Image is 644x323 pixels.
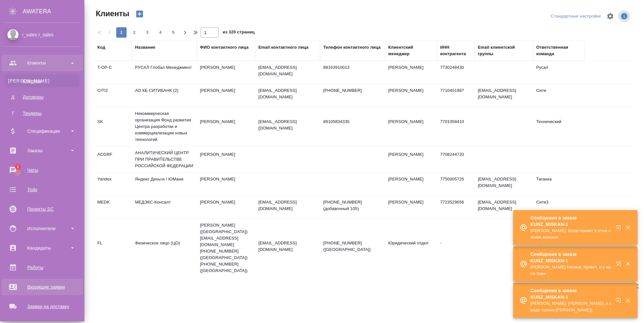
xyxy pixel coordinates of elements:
[385,115,437,138] td: [PERSON_NAME]
[2,181,83,198] a: Todo
[2,162,83,178] a: 1Чаты
[200,44,249,51] div: ФИО контактного лица
[132,107,197,146] td: Некоммерческая организация Фонд развития Центра разработки и коммерциализации новых технологий
[8,94,76,100] div: Договоры
[5,302,80,311] div: Заявки на доставку
[323,44,381,51] div: Телефон контактного лица
[385,173,437,195] td: [PERSON_NAME]
[323,240,382,253] p: [PHONE_NUMBER] ([GEOGRAPHIC_DATA])
[533,196,585,218] td: Сити3
[533,84,585,107] td: Сити
[437,196,475,218] td: 7723529656
[530,287,612,300] p: Сообщения в заказе KUNZ_MISKAN-1
[385,148,437,171] td: [PERSON_NAME]
[197,219,255,277] td: [PERSON_NAME] ([GEOGRAPHIC_DATA]) [EMAIL_ADDRESS][DOMAIN_NAME] [PHONE_NUMBER] ([GEOGRAPHIC_DATA])...
[129,29,140,36] span: 2
[13,164,23,170] span: 1
[5,146,80,155] div: Заказы
[475,173,533,195] td: [EMAIL_ADDRESS][DOMAIN_NAME]
[132,8,147,19] button: Создать
[5,204,80,214] div: Проекты SC
[132,61,197,84] td: РУСАЛ Глобал Менеджмент
[2,259,83,276] a: Работы
[323,199,382,212] p: [PHONE_NUMBER] (добавочный 105)
[132,237,197,259] td: Физическое лицо (ЦО)
[533,115,585,138] td: Технический
[168,27,179,38] button: 5
[197,196,255,218] td: [PERSON_NAME]
[618,10,632,22] span: Посмотреть информацию
[612,221,627,237] button: Открыть в новой вкладке
[5,224,80,233] div: Исполнители
[5,91,80,104] a: ДДоговоры
[385,237,437,259] td: Юридический отдел
[97,44,105,51] div: Код
[437,61,475,84] td: 7730248430
[602,8,618,24] span: Настроить таблицу
[94,84,132,107] td: CITI2
[5,31,80,38] div: r_sales r_sales
[475,196,533,218] td: [EMAIL_ADDRESS][DOMAIN_NAME]
[94,148,132,171] td: ACGRF
[530,300,612,313] p: [PERSON_NAME]: [PERSON_NAME], я вроде только [PERSON_NAME])
[536,44,582,57] div: Ответственная команда
[621,297,635,303] button: Закрыть
[612,294,627,309] button: Открыть в новой вкладке
[2,298,83,315] a: Заявки на доставку
[142,29,153,36] span: 3
[440,44,471,57] div: ИНН контрагента
[388,44,434,57] div: Клиентский менеджер
[142,27,153,38] button: 3
[437,84,475,107] td: 7710401987
[94,61,132,84] td: T-OP-C
[437,115,475,138] td: 7701058410
[258,240,317,253] p: [EMAIL_ADDRESS][DOMAIN_NAME]
[530,228,612,241] p: [PERSON_NAME]: Всем привет в этом чатике ахахахх
[5,263,80,272] div: Работы
[621,261,635,267] button: Закрыть
[8,78,76,84] div: Клиенты
[197,61,255,84] td: [PERSON_NAME]
[129,27,140,38] button: 2
[5,243,80,253] div: Кандидаты
[135,44,155,51] div: Название
[5,126,80,136] div: Спецификации
[475,84,533,107] td: [EMAIL_ADDRESS][DOMAIN_NAME]
[94,115,132,138] td: SK
[258,87,317,100] p: [EMAIL_ADDRESS][DOMAIN_NAME]
[530,215,612,228] p: Сообщения в заказе KUNZ_MISKAN-1
[5,165,80,175] div: Чаты
[168,29,179,36] span: 5
[223,28,254,38] span: из 320 страниц
[437,148,475,171] td: 7708244720
[549,11,602,21] div: split button
[132,196,197,218] td: МЕДЭКС-Консалт
[8,110,76,117] div: Тендеры
[258,64,317,77] p: [EMAIL_ADDRESS][DOMAIN_NAME]
[385,196,437,218] td: [PERSON_NAME]
[5,185,80,194] div: Todo
[2,279,83,295] a: Входящие заявки
[533,173,585,195] td: Таганка
[258,118,317,131] p: [EMAIL_ADDRESS][DOMAIN_NAME]
[621,225,635,230] button: Закрыть
[323,118,382,125] p: 89105834335
[132,173,197,195] td: Яндекс Деньги / ЮМани
[197,148,255,171] td: [PERSON_NAME]
[437,173,475,195] td: 7750005725
[533,61,585,84] td: Русал
[155,29,166,36] span: 4
[478,44,530,57] div: Email клиентской группы
[155,27,166,38] button: 4
[132,146,197,172] td: АНАЛИТИЧЕСКИЙ ЦЕНТР ПРИ ПРАВИТЕЛЬСТВЕ РОССИЙСКОЙ ФЕДЕРАЦИИ
[385,61,437,84] td: [PERSON_NAME]
[258,199,317,212] p: [EMAIL_ADDRESS][DOMAIN_NAME]
[323,64,382,71] p: 89163910013
[23,5,84,18] div: AWATERA
[530,264,612,277] p: [PERSON_NAME] Нигина: привет. и у меня тоже
[5,74,80,87] a: [PERSON_NAME]Клиенты
[2,201,83,217] a: Проекты SC
[437,237,475,259] td: -
[197,173,255,195] td: [PERSON_NAME]
[5,107,80,120] a: ТТендеры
